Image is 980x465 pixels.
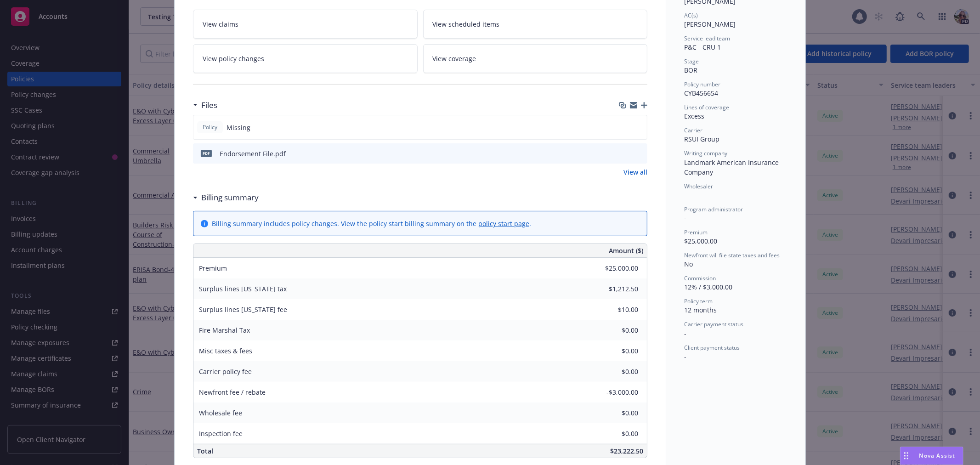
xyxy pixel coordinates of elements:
span: - [684,214,686,222]
span: Total [197,447,213,455]
span: Wholesale fee [199,408,242,417]
span: Service lead team [684,34,730,42]
span: 12 months [684,306,717,314]
span: $25,000.00 [684,237,717,245]
span: [PERSON_NAME] [684,20,736,28]
span: Policy number [684,80,720,88]
input: 0.00 [584,365,644,379]
div: Files [193,99,217,111]
span: View scheduled items [433,19,500,29]
span: Amount ($) [609,246,643,255]
a: View coverage [423,44,648,73]
a: View scheduled items [423,10,648,39]
h3: Files [201,99,217,111]
button: download file [621,149,628,159]
span: Premium [199,264,227,272]
span: Newfront fee / rebate [199,388,266,397]
span: Nova Assist [919,452,956,459]
span: Program administrator [684,205,743,213]
span: Writing company [684,149,727,157]
span: No [684,260,693,268]
span: Client payment status [684,344,740,352]
span: View policy changes [203,54,264,63]
span: Fire Marshal Tax [199,326,250,335]
input: 0.00 [584,323,644,337]
span: Policy term [684,297,713,305]
input: 0.00 [584,282,644,296]
input: 0.00 [584,386,644,399]
span: BOR [684,66,697,74]
div: Endorsement File.pdf [220,149,286,159]
span: Policy [201,123,219,131]
div: Drag to move [901,447,912,465]
span: View coverage [433,54,476,63]
span: P&C - CRU 1 [684,43,721,51]
span: Stage [684,57,699,65]
div: Billing summary [193,192,259,204]
span: View claims [203,19,238,29]
span: 12% / $3,000.00 [684,283,732,291]
span: Surplus lines [US_STATE] fee [199,305,287,314]
span: $23,222.50 [610,447,643,455]
button: preview file [635,149,644,159]
span: AC(s) [684,11,698,19]
a: View all [623,167,647,177]
input: 0.00 [584,261,644,275]
span: pdf [201,150,212,157]
span: Carrier [684,126,702,134]
div: Billing summary includes policy changes. View the policy start billing summary on the . [212,219,531,228]
span: Carrier payment status [684,320,743,328]
span: - [684,352,686,361]
span: Inspection fee [199,429,243,438]
a: View policy changes [193,44,418,73]
span: - [684,191,686,199]
span: Commission [684,274,716,282]
span: Carrier policy fee [199,367,252,376]
span: Landmark American Insurance Company [684,158,781,176]
span: Wholesaler [684,182,713,190]
h3: Billing summary [201,192,259,204]
a: policy start page [478,219,529,228]
input: 0.00 [584,406,644,420]
a: View claims [193,10,418,39]
button: Nova Assist [900,447,963,465]
span: Premium [684,228,708,236]
span: Excess [684,112,704,120]
span: Surplus lines [US_STATE] tax [199,284,287,293]
input: 0.00 [584,344,644,358]
span: - [684,329,686,338]
span: Lines of coverage [684,103,729,111]
span: Misc taxes & fees [199,346,252,355]
span: Newfront will file state taxes and fees [684,251,780,259]
span: Missing [227,123,250,132]
span: RSUI Group [684,135,719,143]
span: CYB456654 [684,89,718,97]
input: 0.00 [584,303,644,317]
input: 0.00 [584,427,644,441]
